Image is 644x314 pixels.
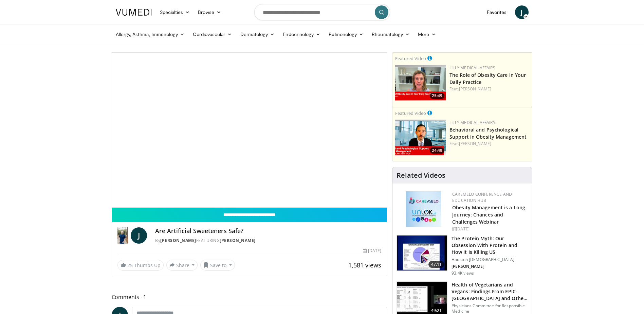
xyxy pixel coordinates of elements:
[414,28,440,41] a: More
[116,9,152,16] img: VuMedi Logo
[127,262,133,268] span: 25
[449,72,526,85] a: The Role of Obesity Care in Your Daily Practice
[112,293,387,301] span: Comments 1
[395,120,446,155] a: 24:49
[459,86,491,92] a: [PERSON_NAME]
[155,227,381,235] h4: Are Artificial Sweeteners Safe?
[430,93,444,99] span: 25:49
[452,257,528,262] p: Houston [DEMOGRAPHIC_DATA]
[348,261,381,269] span: 1,581 views
[131,227,147,244] a: J
[363,248,381,254] div: [DATE]
[449,86,529,92] div: Feat.
[397,235,528,276] a: 47:11 The Protein Myth: Our Obsession With Protein and How It Is Killing US Houston [DEMOGRAPHIC_...
[395,110,426,116] small: Featured Video
[166,260,198,271] button: Share
[395,120,446,155] img: ba3304f6-7838-4e41-9c0f-2e31ebde6754.png.150x105_q85_crop-smart_upscale.png
[452,204,525,225] a: Obesity Management is a Long Journey: Chances and Challenges Webinar
[430,147,444,154] span: 24:49
[160,238,196,243] a: [PERSON_NAME]
[452,281,528,302] h3: Health of Vegetarians and Vegans: Findings From EPIC-[GEOGRAPHIC_DATA] and Othe…
[452,235,528,256] h3: The Protein Myth: Our Obsession With Protein and How It Is Killing US
[325,28,368,41] a: Pulmonology
[452,264,528,269] p: [PERSON_NAME]
[189,28,236,41] a: Cardiovascular
[452,271,474,276] p: 93.4K views
[117,227,128,244] img: Dr. Jordan Rennicke
[397,235,447,271] img: b7b8b05e-5021-418b-a89a-60a270e7cf82.150x105_q85_crop-smart_upscale.jpg
[368,28,414,41] a: Rheumatology
[395,55,426,62] small: Featured Video
[200,260,235,271] button: Save to
[428,307,445,314] span: 49:21
[449,126,527,140] a: Behavioral and Psychological Support in Obesity Management
[459,141,491,146] a: [PERSON_NAME]
[112,28,189,41] a: Allergy, Asthma, Immunology
[449,65,495,71] a: Lilly Medical Affairs
[395,65,446,101] a: 25:49
[117,260,164,271] a: 25 Thumbs Up
[194,5,225,19] a: Browse
[395,65,446,101] img: e1208b6b-349f-4914-9dd7-f97803bdbf1d.png.150x105_q85_crop-smart_upscale.png
[156,5,194,19] a: Specialties
[449,120,495,125] a: Lilly Medical Affairs
[220,238,256,243] a: [PERSON_NAME]
[236,28,279,41] a: Dermatology
[406,191,441,227] img: 45df64a9-a6de-482c-8a90-ada250f7980c.png.150x105_q85_autocrop_double_scale_upscale_version-0.2.jpg
[254,4,390,20] input: Search topics, interventions
[397,171,445,179] h4: Related Videos
[428,261,445,268] span: 47:11
[112,53,387,208] video-js: Video Player
[452,303,528,314] p: Physicians Committee for Responsible Medicine
[515,5,529,19] a: J
[449,141,529,147] div: Feat.
[155,238,381,244] div: By FEATURING
[452,191,512,203] a: CaReMeLO Conference and Education Hub
[279,28,325,41] a: Endocrinology
[452,226,527,232] div: [DATE]
[483,5,511,19] a: Favorites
